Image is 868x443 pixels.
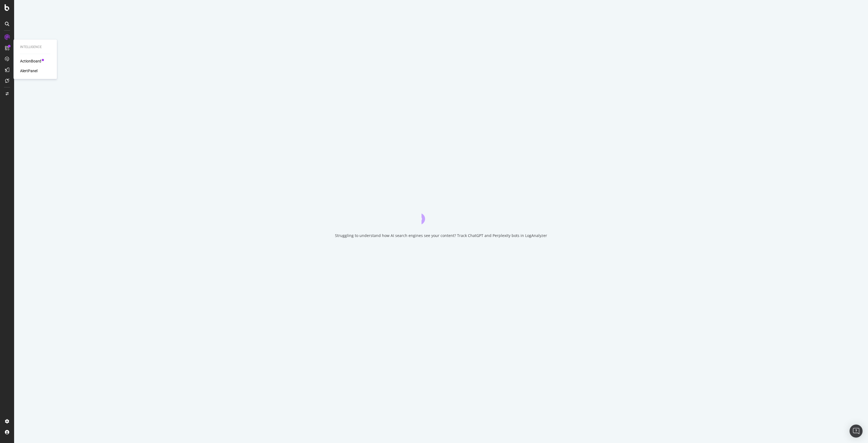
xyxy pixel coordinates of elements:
div: animation [422,205,461,224]
div: Open Intercom Messenger [850,425,863,438]
div: Struggling to understand how AI search engines see your content? Track ChatGPT and Perplexity bot... [335,233,547,238]
div: Intelligence [20,45,50,49]
a: AlertPanel [20,68,37,74]
a: ActionBoard [20,58,41,64]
